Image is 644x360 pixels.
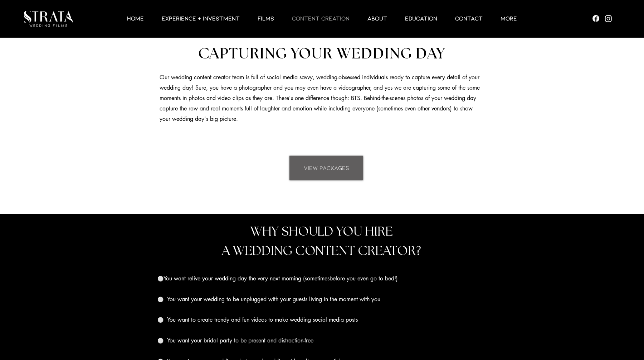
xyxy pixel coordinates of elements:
[358,14,396,23] a: ABOUT
[24,11,73,27] img: LUX STRATA TEST_edited.png
[167,295,380,303] span: You want your wedding to be unplugged with your guests living in the moment with you
[123,14,147,22] p: HOME
[222,225,421,257] span: WHY SHOULD YOU HIRE A WEDDING CONTENT CREATOR?
[118,14,153,23] a: HOME
[446,14,492,23] a: Contact
[304,164,349,172] span: VIEW PACKAGES
[167,337,313,344] span: You want your bridal party to be present and distraction-free
[157,296,164,303] span: ⚪️
[497,14,521,22] p: More
[330,275,398,282] span: before you even go to bed!)
[249,14,283,23] a: Films
[254,14,278,22] p: Films
[591,14,613,23] ul: Social Bar
[158,14,243,22] p: EXPERIENCE + INVESTMENT
[198,46,445,61] span: CAPTURING YOUR WEDDING DAY
[157,337,164,344] span: ⚪️
[288,14,353,22] p: CONTENT CREATION
[452,14,486,22] p: Contact
[153,14,249,23] a: EXPERIENCE + INVESTMENT
[364,14,391,22] p: ABOUT
[160,74,480,122] span: Our wedding content creator team is full of social media savvy, wedding-obsessed individuals read...
[289,156,363,180] a: VIEW PACKAGES
[396,14,446,23] a: EDUCATION
[68,14,576,23] nav: Site
[157,275,164,282] span: ⚪️
[164,275,330,282] span: You want relive your wedding day the very next morning (sometimes
[167,316,358,323] span: You want to create trendy and fun videos to make wedding social media posts
[283,14,358,23] a: CONTENT CREATION
[401,14,441,22] p: EDUCATION
[157,316,164,323] span: ⚪️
